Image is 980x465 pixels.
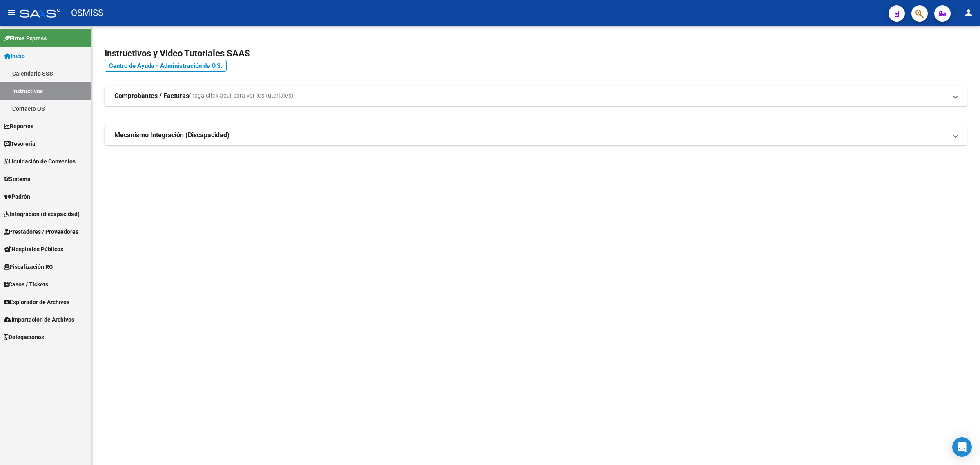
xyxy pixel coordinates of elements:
[952,437,972,457] div: Open Intercom Messenger
[4,51,25,60] span: Inicio
[4,227,78,236] span: Prestadores / Proveedores
[4,280,48,289] span: Casos / Tickets
[964,8,973,18] mat-icon: person
[114,92,189,101] strong: Comprobantes / Facturas
[105,125,967,145] mat-expansion-panel-header: Mecanismo Integración (Discapacidad)
[105,86,967,106] mat-expansion-panel-header: Comprobantes / Facturas(haga click aquí para ver los tutoriales)
[189,92,293,101] span: (haga click aquí para ver los tutoriales)
[65,4,103,22] span: - OSMISS
[105,46,967,61] h2: Instructivos y Video Tutoriales SAAS
[4,174,31,183] span: Sistema
[4,315,74,324] span: Importación de Archivos
[4,297,69,306] span: Explorador de Archivos
[4,192,30,201] span: Padrón
[4,122,33,131] span: Reportes
[4,34,47,43] span: Firma Express
[4,262,53,271] span: Fiscalización RG
[114,131,229,140] strong: Mecanismo Integración (Discapacidad)
[105,60,227,72] a: Centro de Ayuda - Administración de O.S.
[4,210,80,219] span: Integración (discapacidad)
[7,8,16,18] mat-icon: menu
[4,245,63,254] span: Hospitales Públicos
[4,333,44,342] span: Delegaciones
[4,139,36,148] span: Tesorería
[4,157,76,166] span: Liquidación de Convenios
